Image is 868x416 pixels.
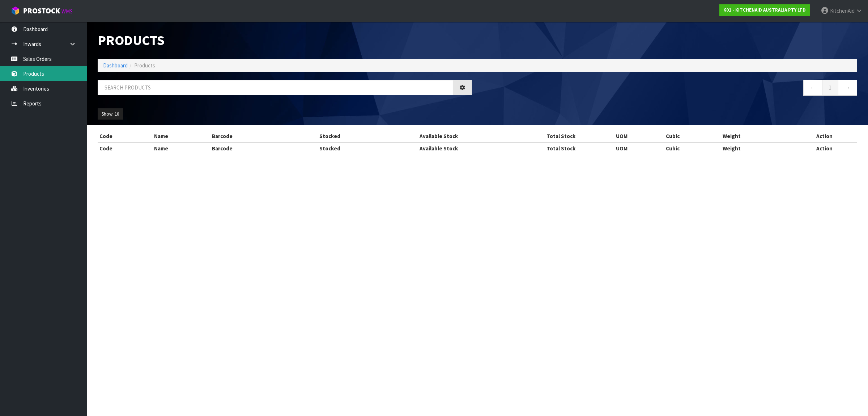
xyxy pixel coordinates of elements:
[98,108,123,120] button: Show: 10
[98,80,453,95] input: Search products
[822,80,838,95] a: 1
[210,130,290,142] th: Barcode
[507,130,614,142] th: Total Stock
[664,130,721,142] th: Cubic
[721,142,792,154] th: Weight
[134,62,155,69] span: Products
[290,130,370,142] th: Stocked
[483,80,857,97] nav: Page navigation
[792,142,857,154] th: Action
[614,142,664,154] th: UOM
[664,142,721,154] th: Cubic
[614,130,664,142] th: UOM
[23,6,60,16] span: ProStock
[11,6,20,15] img: cube-alt.png
[830,7,855,14] span: KitchenAid
[803,80,822,95] a: ←
[152,142,210,154] th: Name
[290,142,370,154] th: Stocked
[98,130,152,142] th: Code
[370,142,507,154] th: Available Stock
[370,130,507,142] th: Available Stock
[792,130,857,142] th: Action
[723,7,806,13] strong: K01 - KITCHENAID AUSTRALIA PTY LTD
[721,130,792,142] th: Weight
[98,33,472,48] h1: Products
[210,142,290,154] th: Barcode
[152,130,210,142] th: Name
[507,142,614,154] th: Total Stock
[98,142,152,154] th: Code
[103,62,128,69] a: Dashboard
[838,80,857,95] a: →
[61,8,73,15] small: WMS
